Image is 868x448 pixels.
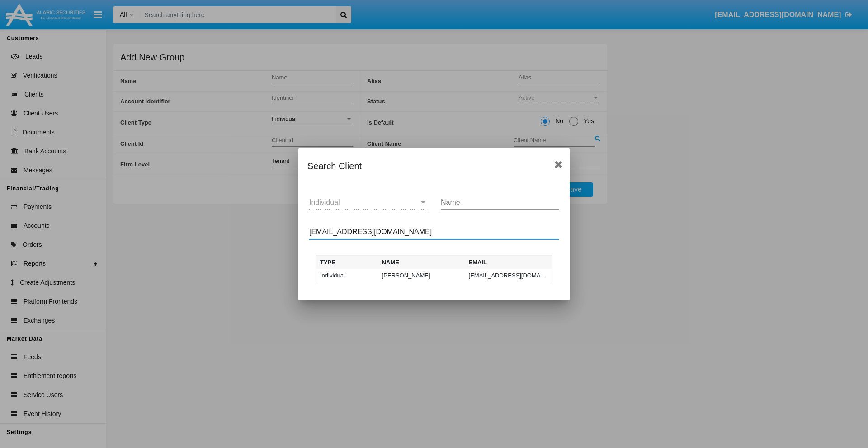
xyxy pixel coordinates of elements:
th: Type [316,255,378,269]
td: Individual [316,269,378,282]
td: [PERSON_NAME] [378,269,465,282]
th: Email [465,255,552,269]
div: Search Client [307,159,561,173]
span: Individual [309,199,340,206]
td: [EMAIL_ADDRESS][DOMAIN_NAME] [465,269,552,282]
th: Name [378,255,465,269]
